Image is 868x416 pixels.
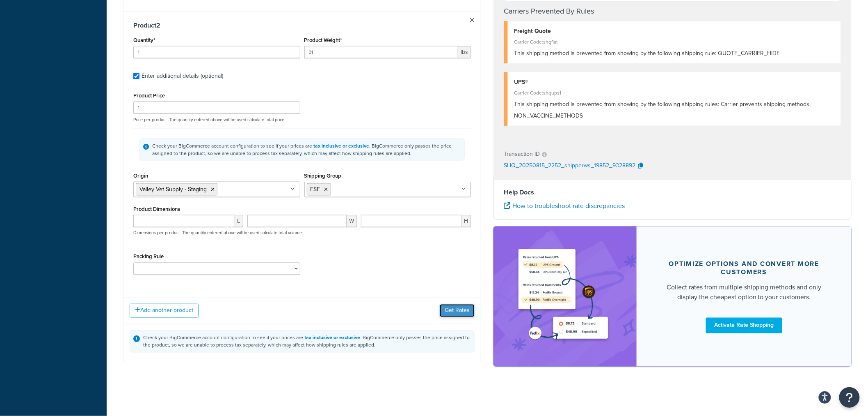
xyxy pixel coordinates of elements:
[514,49,780,58] span: This shipping method is prevented from showing by the following shipping rule: QUOTE_CARRIER_HIDE
[133,73,139,79] input: Enter additional details (optional)
[313,142,369,150] a: tax inclusive or exclusive
[504,160,635,172] p: SHQ_20250815_2252_shipperws_19852_9328892
[133,254,164,260] label: Packing Rule
[143,334,471,349] div: Check your BigCommerce account configuration to see if your prices are . BigCommerce only passes ...
[133,21,471,30] h3: Product 2
[131,230,303,236] p: Dimensions per product. The quantity entered above will be used calculate total volume.
[142,70,223,82] div: Enter additional details (optional)
[347,215,357,227] span: W
[504,201,625,210] a: How to troubleshoot rate discrepancies
[152,142,461,157] div: Check your BigCommerce account configuration to see if your prices are . BigCommerce only passes ...
[504,6,841,17] h4: Carriers Prevented By Rules
[504,187,841,197] h4: Help Docs
[130,304,199,318] button: Add another product
[131,117,473,122] p: Price per product. The quantity entered above will be used calculate total price.
[839,387,860,408] button: Open Resource Center
[133,173,148,179] label: Origin
[133,206,180,212] label: Product Dimensions
[311,185,320,194] span: FSE
[139,185,207,194] span: Valley Vet Supply - Staging
[304,334,360,342] a: tax inclusive or exclusive
[470,18,475,23] a: Remove Item
[440,304,475,317] button: Get Rates
[304,37,342,43] label: Product Weight*
[461,215,471,227] span: H
[706,318,782,333] a: Activate Rate Shopping
[656,260,832,277] div: Optimize options and convert more customers
[458,46,471,58] span: lbs
[514,239,617,354] img: feature-image-rateshop-7084cbbcb2e67ef1d54c2e976f0e592697130d5817b016cf7cc7e13314366067.png
[304,173,342,179] label: Shipping Group
[133,37,155,43] label: Quantity*
[514,25,835,37] div: Freight Quote
[514,87,835,99] div: Carrier Code: shqups1
[656,283,832,303] div: Collect rates from multiple shipping methods and only display the cheapest option to your customers.
[133,46,300,58] input: 0.0
[304,46,459,58] input: 0.00
[514,36,835,48] div: Carrier Code: shqflat
[235,215,243,227] span: L
[133,92,165,99] label: Product Price
[504,148,540,160] p: Transaction ID
[514,76,835,88] div: UPS®
[514,100,811,120] span: This shipping method is prevented from showing by the following shipping rules: Carrier prevents ...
